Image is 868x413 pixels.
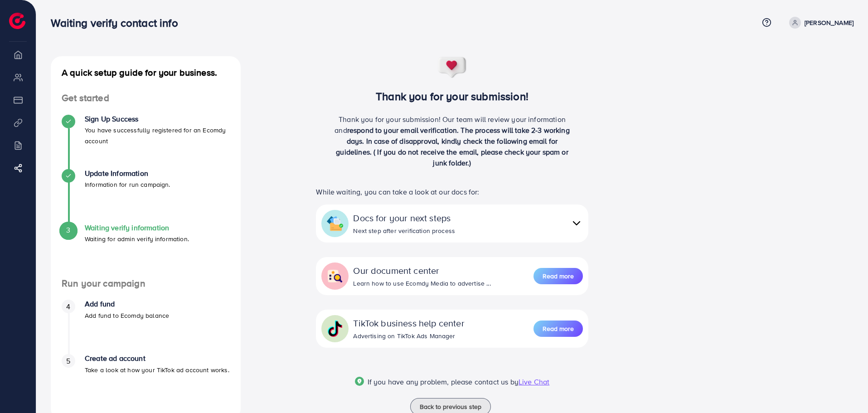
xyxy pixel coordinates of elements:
[420,402,481,411] span: Back to previous step
[51,115,241,169] li: Sign Up Success
[85,224,189,232] h4: Waiting verify information
[51,300,241,354] li: Add fund
[533,268,583,284] button: Read more
[85,115,230,123] h4: Sign Up Success
[85,354,229,363] h4: Create ad account
[51,92,241,104] h4: Get started
[353,279,490,288] div: Learn how to use Ecomdy Media to advertise ...
[353,316,464,330] div: TikTok business help center
[327,215,343,232] img: collapse
[66,356,70,366] span: 5
[353,264,490,277] div: Our document center
[570,217,583,230] img: collapse
[51,278,241,289] h4: Run your campaign
[85,179,170,190] p: Information for run campaign.
[368,377,519,387] span: If you have any problem, please contact us by
[543,324,574,333] span: Read more
[829,372,861,406] iframe: To enrich screen reader interactions, please activate Accessibility in Grammarly extension settings
[66,225,70,235] span: 3
[437,56,467,79] img: success
[533,321,583,337] button: Read more
[786,17,853,29] a: [PERSON_NAME]
[85,233,189,244] p: Waiting for admin verify information.
[353,226,455,235] div: Next step after verification process
[805,17,853,28] p: [PERSON_NAME]
[327,268,343,284] img: collapse
[85,364,229,375] p: Take a look at how your TikTok ad account works.
[336,125,570,168] span: respond to your email verification. The process will take 2-3 working days. In case of disapprova...
[316,186,588,197] p: While waiting, you can take a look at our docs for:
[51,354,241,408] li: Create ad account
[543,272,574,281] span: Read more
[51,169,241,224] li: Update Information
[51,16,185,29] h3: Waiting verify contact info
[85,300,169,308] h4: Add fund
[519,377,549,387] span: Live Chat
[533,320,583,338] a: Read more
[533,267,583,285] a: Read more
[9,13,25,29] img: logo
[355,377,364,386] img: Popup guide
[85,169,170,178] h4: Update Information
[66,301,70,312] span: 4
[327,321,343,337] img: collapse
[331,114,573,168] p: Thank you for your submission! Our team will review your information and
[85,310,169,321] p: Add fund to Ecomdy balance
[353,211,455,224] div: Docs for your next steps
[301,90,603,103] h3: Thank you for your submission!
[51,224,241,278] li: Waiting verify information
[85,125,230,146] p: You have successfully registered for an Ecomdy account
[51,67,241,78] h4: A quick setup guide for your business.
[353,331,464,340] div: Advertising on TikTok Ads Manager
